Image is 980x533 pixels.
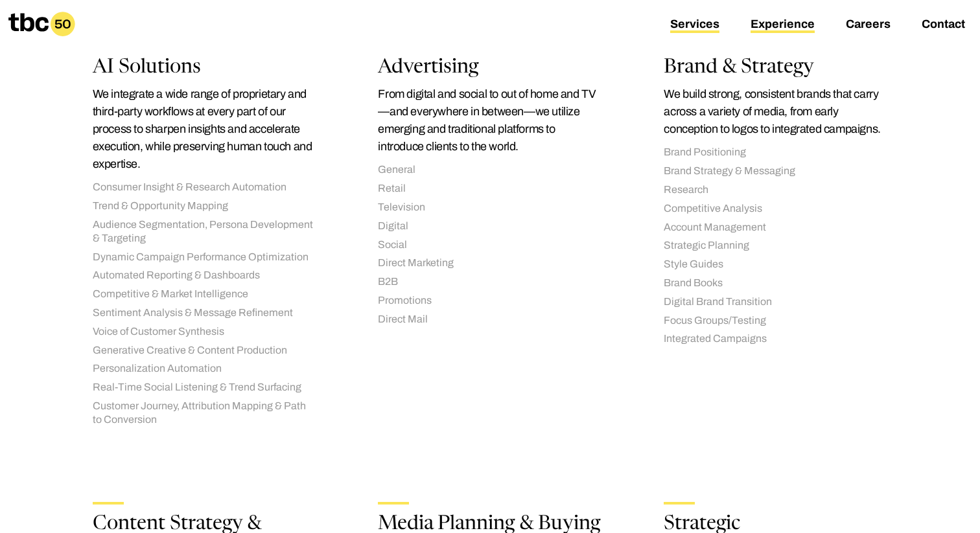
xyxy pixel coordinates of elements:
[93,181,316,194] li: Consumer Insight & Research Automation
[664,202,887,216] li: Competitive Analysis
[664,146,887,159] li: Brand Positioning
[93,344,316,357] li: Generative Creative & Content Production
[378,313,601,326] li: Direct Mail
[93,306,316,320] li: Sentiment Analysis & Message Refinement
[664,332,887,346] li: Integrated Campaigns
[378,275,601,289] li: B2B
[93,58,316,78] h2: AI Solutions
[93,381,316,394] li: Real-Time Social Listening & Trend Surfacing
[664,295,887,309] li: Digital Brand Transition
[846,17,891,33] a: Careers
[93,85,316,173] p: We integrate a wide range of proprietary and third-party workflows at every part of our process t...
[378,220,601,233] li: Digital
[664,277,887,290] li: Brand Books
[378,58,601,78] h2: Advertising
[378,85,601,155] p: From digital and social to out of home and TV—and everywhere in between—we utilize emerging and t...
[664,58,887,78] h2: Brand & Strategy
[93,325,316,339] li: Voice of Customer Synthesis
[664,183,887,197] li: Research
[93,251,316,264] li: Dynamic Campaign Performance Optimization
[93,269,316,282] li: Automated Reporting & Dashboards
[664,258,887,271] li: Style Guides
[751,17,815,33] a: Experience
[664,314,887,328] li: Focus Groups/Testing
[93,288,316,301] li: Competitive & Market Intelligence
[378,163,601,177] li: General
[670,17,719,33] a: Services
[664,164,887,178] li: Brand Strategy & Messaging
[378,294,601,308] li: Promotions
[664,221,887,234] li: Account Management
[93,400,316,427] li: Customer Journey, Attribution Mapping & Path to Conversion
[93,362,316,376] li: Personalization Automation
[93,218,316,245] li: Audience Segmentation, Persona Development & Targeting
[664,239,887,253] li: Strategic Planning
[664,85,887,138] p: We build strong, consistent brands that carry across a variety of media, from early conception to...
[378,182,601,196] li: Retail
[93,199,316,213] li: Trend & Opportunity Mapping
[378,238,601,252] li: Social
[922,17,965,33] a: Contact
[378,256,601,270] li: Direct Marketing
[378,201,601,214] li: Television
